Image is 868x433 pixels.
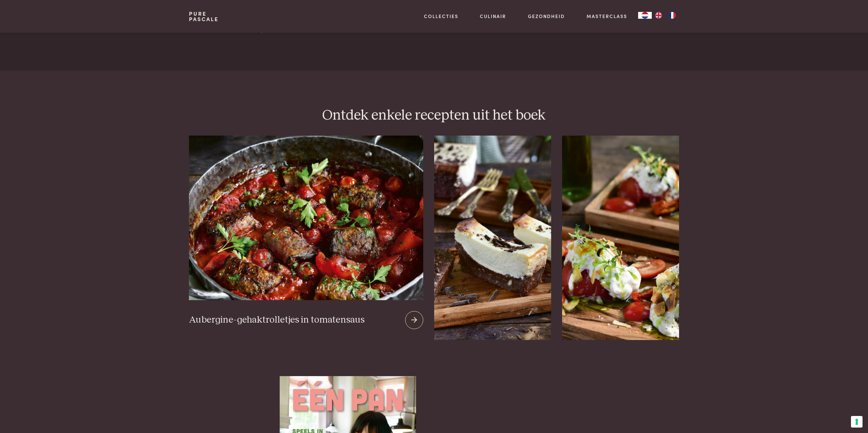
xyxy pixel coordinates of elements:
[189,314,365,326] h3: Aubergine-gehaktrolletjes in tomatensaus
[189,11,219,22] a: PurePascale
[434,136,551,340] img: Brownie-cheesecake
[652,12,665,19] a: EN
[652,12,679,19] ul: Language list
[587,13,627,20] a: Masterclass
[638,12,679,19] aside: Language selected: Nederlands
[480,13,506,20] a: Culinair
[424,13,458,20] a: Collecties
[638,12,652,19] a: NL
[638,12,652,19] div: Language
[189,107,679,125] h2: Ontdek enkele recepten uit het boek
[665,12,679,19] a: FR
[189,136,423,300] img: Aubergine-gehaktrolletjes in tomatensaus
[562,136,679,340] img: Gare gekoelde tomaat met stracciatella
[851,416,863,428] button: Uw voorkeuren voor toestemming voor trackingtechnologieën
[528,13,565,20] a: Gezondheid
[189,136,423,340] a: Aubergine-gehaktrolletjes in tomatensaus Aubergine-gehaktrolletjes in tomatensaus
